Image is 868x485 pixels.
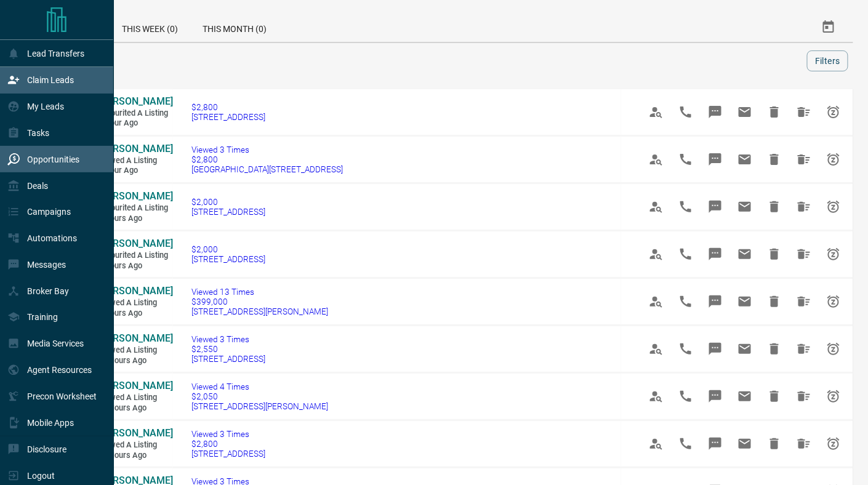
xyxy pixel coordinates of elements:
[760,239,789,269] span: Hide
[789,334,819,364] span: Hide All from Tyama Camara
[191,197,265,217] a: $2,000[STREET_ADDRESS]
[191,297,328,307] span: $399,000
[98,451,172,461] span: 16 hours ago
[191,307,328,316] span: [STREET_ADDRESS][PERSON_NAME]
[191,287,328,316] a: Viewed 13 Times$399,000[STREET_ADDRESS][PERSON_NAME]
[98,203,172,214] span: Favourited a Listing
[98,308,172,319] span: 4 hours ago
[701,97,730,127] span: Message
[98,95,172,108] a: [PERSON_NAME]
[641,382,671,411] span: View Profile
[814,12,843,42] button: Select Date Range
[760,192,789,222] span: Hide
[760,429,789,459] span: Hide
[807,50,848,71] button: Filters
[819,145,848,174] span: Snooze
[98,214,172,224] span: 3 hours ago
[98,190,173,202] span: [PERSON_NAME]
[760,334,789,364] span: Hide
[98,95,173,107] span: [PERSON_NAME]
[760,145,789,174] span: Hide
[730,97,760,127] span: Email
[191,382,328,411] a: Viewed 4 Times$2,050[STREET_ADDRESS][PERSON_NAME]
[98,427,173,439] span: [PERSON_NAME]
[730,192,760,222] span: Email
[191,344,265,354] span: $2,550
[789,239,819,269] span: Hide All from Hester Wong
[98,118,172,129] span: 1 hour ago
[98,238,172,251] a: [PERSON_NAME]
[671,287,701,316] span: Call
[671,429,701,459] span: Call
[191,449,265,459] span: [STREET_ADDRESS]
[701,334,730,364] span: Message
[98,251,172,261] span: Favourited a Listing
[730,145,760,174] span: Email
[98,285,172,298] a: [PERSON_NAME]
[701,287,730,316] span: Message
[730,429,760,459] span: Email
[191,145,343,174] a: Viewed 3 Times$2,800[GEOGRAPHIC_DATA][STREET_ADDRESS]
[641,239,671,269] span: View Profile
[98,380,172,393] a: [PERSON_NAME]
[190,12,279,42] div: This Month (0)
[98,427,172,440] a: [PERSON_NAME]
[819,97,848,127] span: Snooze
[730,382,760,411] span: Email
[760,97,789,127] span: Hide
[191,391,328,401] span: $2,050
[191,197,265,207] span: $2,000
[191,254,265,264] span: [STREET_ADDRESS]
[730,334,760,364] span: Email
[730,287,760,316] span: Email
[191,401,328,411] span: [STREET_ADDRESS][PERSON_NAME]
[191,439,265,449] span: $2,800
[671,97,701,127] span: Call
[641,97,671,127] span: View Profile
[191,429,265,439] span: Viewed 3 Times
[191,164,343,174] span: [GEOGRAPHIC_DATA][STREET_ADDRESS]
[819,382,848,411] span: Snooze
[98,238,173,249] span: [PERSON_NAME]
[98,143,173,154] span: [PERSON_NAME]
[671,334,701,364] span: Call
[701,429,730,459] span: Message
[191,102,265,112] span: $2,800
[98,380,173,391] span: [PERSON_NAME]
[701,382,730,411] span: Message
[789,145,819,174] span: Hide All from Graeme Myers
[98,298,172,308] span: Viewed a Listing
[641,145,671,174] span: View Profile
[641,429,671,459] span: View Profile
[191,429,265,459] a: Viewed 3 Times$2,800[STREET_ADDRESS]
[819,429,848,459] span: Snooze
[789,287,819,316] span: Hide All from Ahmed Khan
[789,97,819,127] span: Hide All from Graeme Myers
[98,440,172,451] span: Viewed a Listing
[191,382,328,391] span: Viewed 4 Times
[671,239,701,269] span: Call
[641,287,671,316] span: View Profile
[191,112,265,122] span: [STREET_ADDRESS]
[671,192,701,222] span: Call
[701,145,730,174] span: Message
[191,145,343,154] span: Viewed 3 Times
[98,403,172,414] span: 15 hours ago
[98,345,172,356] span: Viewed a Listing
[671,145,701,174] span: Call
[98,143,172,156] a: [PERSON_NAME]
[98,190,172,203] a: [PERSON_NAME]
[98,393,172,403] span: Viewed a Listing
[819,192,848,222] span: Snooze
[789,192,819,222] span: Hide All from Hester Wong
[98,261,172,271] span: 3 hours ago
[671,382,701,411] span: Call
[789,429,819,459] span: Hide All from Olivia Penner
[98,285,173,297] span: [PERSON_NAME]
[819,287,848,316] span: Snooze
[760,382,789,411] span: Hide
[98,332,172,345] a: [PERSON_NAME]
[191,244,265,264] a: $2,000[STREET_ADDRESS]
[98,332,173,344] span: [PERSON_NAME]
[819,239,848,269] span: Snooze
